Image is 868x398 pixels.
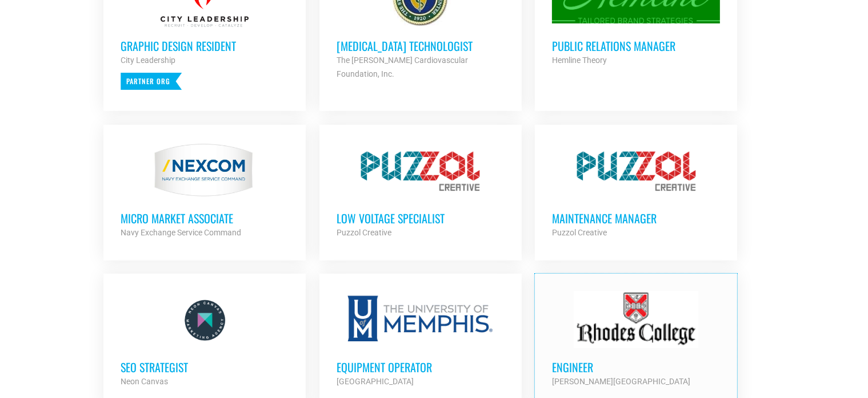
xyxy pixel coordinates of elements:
strong: City Leadership [121,56,175,65]
h3: Maintenance Manager [552,211,720,226]
h3: Engineer [552,360,720,375]
h3: SEO Strategist [121,360,289,375]
a: Maintenance Manager Puzzol Creative [535,125,737,257]
strong: Hemline Theory [552,56,607,65]
a: Low Voltage Specialist Puzzol Creative [319,125,522,257]
strong: [GEOGRAPHIC_DATA] [337,377,414,386]
strong: [PERSON_NAME][GEOGRAPHIC_DATA] [552,377,690,386]
strong: Puzzol Creative [337,228,391,237]
h3: MICRO MARKET ASSOCIATE [121,211,289,226]
strong: Navy Exchange Service Command [121,228,241,237]
strong: Puzzol Creative [552,228,607,237]
p: Partner Org [121,73,182,90]
strong: The [PERSON_NAME] Cardiovascular Foundation, Inc. [337,56,468,78]
h3: Graphic Design Resident [121,38,289,53]
h3: Public Relations Manager [552,38,720,53]
h3: [MEDICAL_DATA] Technologist [337,38,505,53]
a: MICRO MARKET ASSOCIATE Navy Exchange Service Command [103,125,306,257]
h3: Equipment Operator [337,360,505,375]
h3: Low Voltage Specialist [337,211,505,226]
strong: Neon Canvas [121,377,168,386]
